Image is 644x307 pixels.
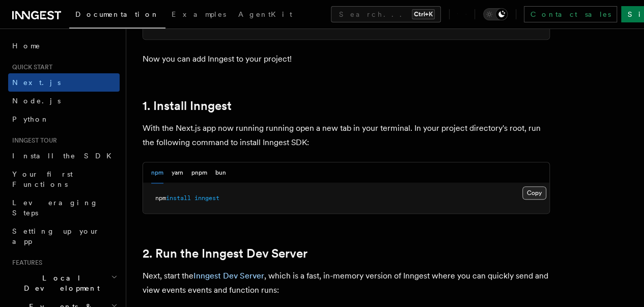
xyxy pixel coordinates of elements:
[12,152,118,160] span: Install the SDK
[69,3,165,29] a: Documentation
[8,110,120,128] a: Python
[194,194,219,202] span: inngest
[12,78,61,87] span: Next.js
[8,273,111,293] span: Local Development
[8,136,57,145] span: Inngest tour
[8,193,120,222] a: Leveraging Steps
[143,99,232,113] a: 1. Install Inngest
[155,194,166,202] span: npm
[12,199,98,217] span: Leveraging Steps
[191,162,207,183] button: pnpm
[8,165,120,193] a: Your first Functions
[331,6,441,22] button: Search...Ctrl+K
[143,121,550,150] p: With the Next.js app now running running open a new tab in your terminal. In your project directo...
[8,147,120,165] a: Install the SDK
[522,186,546,200] button: Copy
[8,37,120,55] a: Home
[8,222,120,250] a: Setting up your app
[483,8,508,20] button: Toggle dark mode
[12,115,49,123] span: Python
[8,92,120,110] a: Node.js
[166,194,191,202] span: install
[193,271,264,281] a: Inngest Dev Server
[143,52,550,66] p: Now you can add Inngest to your project!
[75,10,159,18] span: Documentation
[8,259,42,267] span: Features
[12,41,41,51] span: Home
[232,3,298,27] a: AgentKit
[8,63,52,71] span: Quick start
[165,3,232,27] a: Examples
[412,9,435,19] kbd: Ctrl+K
[143,246,307,261] a: 2. Run the Inngest Dev Server
[215,162,226,183] button: bun
[143,269,550,297] p: Next, start the , which is a fast, in-memory version of Inngest where you can quickly send and vi...
[12,227,100,245] span: Setting up your app
[12,170,73,188] span: Your first Functions
[12,97,61,105] span: Node.js
[238,10,292,18] span: AgentKit
[8,269,120,297] button: Local Development
[172,10,226,18] span: Examples
[524,6,617,22] a: Contact sales
[8,73,120,92] a: Next.js
[151,162,163,183] button: npm
[172,162,183,183] button: yarn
